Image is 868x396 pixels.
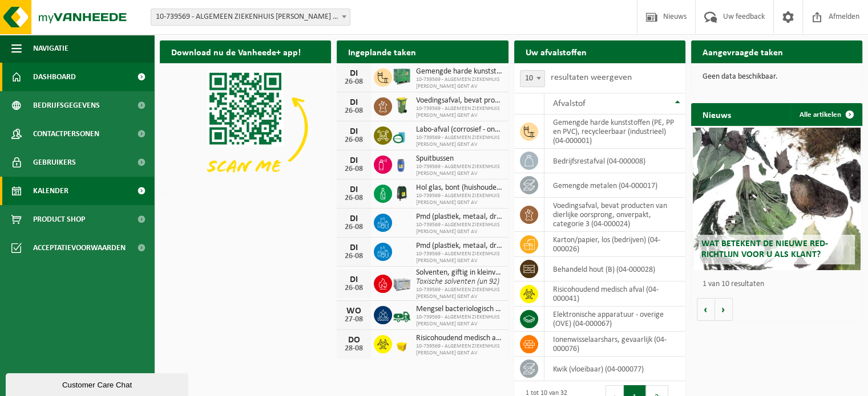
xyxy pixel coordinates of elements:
[416,134,502,148] span: 10-739569 - ALGEMEEN ZIEKENHUIS [PERSON_NAME] GENT AV
[416,242,502,251] span: Pmd (plastiek, metaal, drankkartons) (bedrijven)
[691,103,742,125] h2: Nieuws
[392,304,411,324] img: BL-LQ-LV
[337,40,427,63] h2: Ingeplande taken
[544,307,685,332] td: elektronische apparatuur - overige (OVE) (04-000067)
[514,40,598,63] h2: Uw afvalstoffen
[342,185,365,194] div: DI
[697,298,715,321] button: Vorige
[416,105,502,119] span: 10-739569 - ALGEMEEN ZIEKENHUIS [PERSON_NAME] GENT AV
[33,234,126,262] span: Acceptatievoorwaarden
[33,34,68,63] span: Navigatie
[342,107,365,115] div: 26-08
[520,70,545,87] span: 10
[392,67,411,86] img: PB-HB-1400-HPE-GN-01
[544,357,685,381] td: kwik (vloeibaar) (04-000077)
[392,183,411,202] img: CR-HR-1C-1000-PES-01
[416,154,502,164] span: Spuitbussen
[416,314,502,328] span: 10-739569 - ALGEMEEN ZIEKENHUIS [PERSON_NAME] GENT AV
[6,371,191,396] iframe: chat widget
[703,73,851,81] p: Geen data beschikbaar.
[342,243,365,252] div: DI
[392,125,411,144] img: LP-OT-00060-CU
[544,115,685,149] td: gemengde harde kunststoffen (PE, PP en PVC), recycleerbaar (industrieel) (04-000001)
[416,222,502,235] span: 10-739569 - ALGEMEEN ZIEKENHUIS [PERSON_NAME] GENT AV
[790,103,861,126] a: Alle artikelen
[342,336,365,345] div: DO
[544,149,685,173] td: bedrijfsrestafval (04-000008)
[342,127,365,136] div: DI
[33,148,76,177] span: Gebruikers
[342,98,365,107] div: DI
[544,232,685,257] td: karton/papier, los (bedrijven) (04-000026)
[416,164,502,177] span: 10-739569 - ALGEMEEN ZIEKENHUIS [PERSON_NAME] GENT AV
[342,316,365,324] div: 27-08
[416,287,502,300] span: 10-739569 - ALGEMEEN ZIEKENHUIS [PERSON_NAME] GENT AV
[151,9,350,25] span: 10-739569 - ALGEMEEN ZIEKENHUIS JAN PALFIJN GENT AV - GENT
[392,273,411,292] img: PB-LB-0680-HPE-GY-11
[416,96,502,105] span: Voedingsafval, bevat producten van dierlijke oorsprong, onverpakt, categorie 3
[416,67,502,76] span: Gemengde harde kunststoffen (pe, pp en pvc), recycleerbaar (industrieel)
[416,268,502,277] span: Solventen, giftig in kleinverpakking
[544,198,685,232] td: voedingsafval, bevat producten van dierlijke oorsprong, onverpakt, categorie 3 (04-000024)
[416,251,502,264] span: 10-739569 - ALGEMEEN ZIEKENHUIS [PERSON_NAME] GENT AV
[392,96,411,115] img: WB-0140-HPE-GN-50
[553,99,586,108] span: Afvalstof
[33,63,76,91] span: Dashboard
[160,40,312,63] h2: Download nu de Vanheede+ app!
[160,63,331,191] img: Download de VHEPlus App
[342,307,365,316] div: WO
[342,284,365,292] div: 26-08
[151,9,350,26] span: 10-739569 - ALGEMEEN ZIEKENHUIS JAN PALFIJN GENT AV - GENT
[342,275,365,284] div: DI
[715,298,733,321] button: Volgende
[416,343,502,357] span: 10-739569 - ALGEMEEN ZIEKENHUIS [PERSON_NAME] GENT AV
[33,205,85,234] span: Product Shop
[342,214,365,223] div: DI
[416,305,502,314] span: Mengsel bacteriologisch afvalwater/amalgaanscheider
[520,71,544,87] span: 10
[701,239,828,259] span: Wat betekent de nieuwe RED-richtlijn voor u als klant?
[691,40,794,63] h2: Aangevraagde taken
[392,333,411,353] img: LP-SB-00030-HPE-22
[342,345,365,353] div: 28-08
[392,154,411,173] img: LP-OT-00060-HPE-21
[703,280,857,288] p: 1 van 10 resultaten
[342,136,365,144] div: 26-08
[33,177,68,205] span: Kalender
[342,165,365,173] div: 26-08
[416,277,499,286] i: Toxische solventen (un 92)
[544,281,685,307] td: risicohoudend medisch afval (04-000041)
[342,69,365,78] div: DI
[544,173,685,198] td: gemengde metalen (04-000017)
[693,128,861,270] a: Wat betekent de nieuwe RED-richtlijn voor u als klant?
[342,252,365,260] div: 26-08
[33,120,99,148] span: Contactpersonen
[416,183,502,193] span: Hol glas, bont (huishoudelijk)
[544,332,685,357] td: ionenwisselaarshars, gevaarlijk (04-000076)
[342,156,365,165] div: DI
[544,257,685,281] td: behandeld hout (B) (04-000028)
[416,334,502,343] span: Risicohoudend medisch afval
[416,213,502,222] span: Pmd (plastiek, metaal, drankkartons) (bedrijven)
[342,223,365,231] div: 26-08
[416,125,502,134] span: Labo-afval (corrosief - ontvlambaar)
[342,194,365,202] div: 26-08
[33,91,100,120] span: Bedrijfsgegevens
[342,78,365,86] div: 26-08
[416,76,502,90] span: 10-739569 - ALGEMEEN ZIEKENHUIS [PERSON_NAME] GENT AV
[416,193,502,206] span: 10-739569 - ALGEMEEN ZIEKENHUIS [PERSON_NAME] GENT AV
[551,73,632,82] label: resultaten weergeven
